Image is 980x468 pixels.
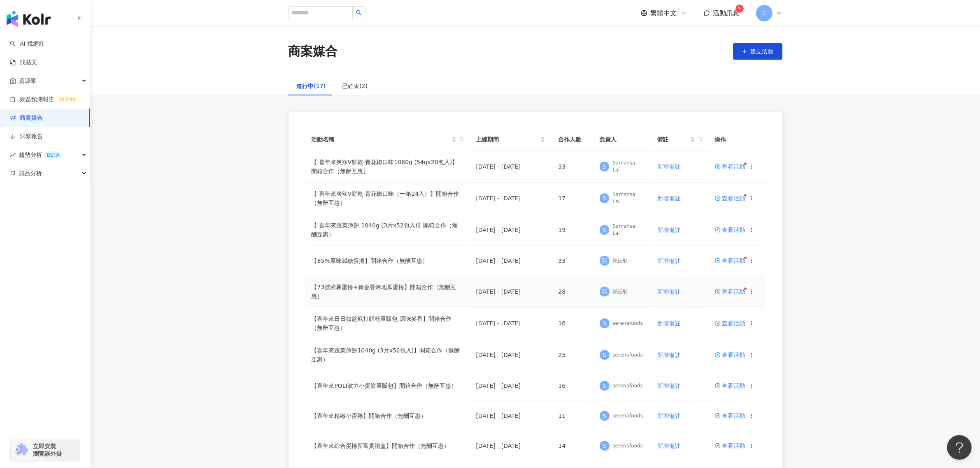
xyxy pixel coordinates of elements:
a: 洞察報告 [10,132,43,141]
td: 【喜年來日日如益蘇打餅乾量販包-原味麥香】開箱合作（無酬互惠） [305,308,470,339]
button: 新增備註 [657,283,681,300]
td: 【喜年來POLI波力小蛋餅量販包】開箱合作（無酬互惠） [305,371,470,401]
iframe: Help Scout Beacon - Open [947,435,972,460]
td: [DATE] - [DATE] [470,339,552,371]
td: 28 [552,276,593,308]
button: 新增備註 [657,315,681,331]
span: search [356,10,362,16]
button: 建立活動 [733,43,782,60]
button: 新增備註 [657,222,681,238]
span: 備註 [657,135,689,144]
span: 新增備註 [658,257,681,264]
td: 14 [552,431,593,461]
a: 查看活動 [715,164,745,169]
a: 查看活動 [715,227,745,233]
th: 備註 [651,128,708,151]
span: S [603,350,606,359]
span: search [697,133,705,146]
button: 新增備註 [657,408,681,424]
td: 17 [552,183,593,214]
td: 【 喜年來爽辣V餅乾-青花椒口味1080g (54gx20包入)】開箱合作（無酬互惠） [305,151,470,183]
td: 【 喜年來爽辣V餅乾-青花椒口味（一箱24入）】開箱合作（無酬互惠） [305,183,470,214]
a: 查看活動 [715,320,745,326]
span: 建立活動 [751,48,774,55]
span: 上線期間 [476,135,539,144]
button: 新增備註 [657,378,681,394]
sup: 5 [736,5,744,13]
span: search [458,133,466,146]
div: BETA [44,151,63,159]
div: 已結束(2) [342,81,368,90]
a: 商案媒合 [10,114,43,122]
img: chrome extension [13,443,29,456]
div: Samansa Lai [612,160,644,174]
td: 16 [552,308,593,339]
a: chrome extension立即安裝 瀏覽器外掛 [11,439,80,461]
span: S [603,225,606,234]
td: 11 [552,401,593,431]
a: 查看活動 [715,289,745,294]
button: 新增備註 [657,190,681,206]
span: S [603,411,606,420]
a: 效益預測報告ALPHA [10,95,79,104]
a: 查看活動 [715,443,745,449]
a: 查看活動 [715,352,745,358]
div: Samansa Lai [612,223,644,237]
a: 查看活動 [715,258,745,264]
td: [DATE] - [DATE] [470,431,552,461]
span: 資源庫 [19,72,36,90]
td: 【喜年來蔬菜薄餅1040g (3片x52包入)】開箱合作（無酬互惠） [305,339,470,371]
td: 【喜年來精緻小蛋捲】開箱合作（無酬互惠） [305,401,470,431]
th: 上線期間 [470,128,552,151]
span: 活動訊息 [713,9,740,17]
th: 合作人數 [552,128,593,151]
button: 新增備註 [657,438,681,454]
td: [DATE] - [DATE] [470,308,552,339]
a: 查看活動 [715,195,745,201]
td: 【73號紫薯蛋捲+黃金香烤地瓜蛋捲】開箱合作（無酬互惠） [305,276,470,308]
span: search [460,137,465,142]
td: 33 [552,246,593,276]
td: [DATE] - [DATE] [470,276,552,308]
a: 查看活動 [715,383,745,389]
span: S [603,381,606,390]
td: [DATE] - [DATE] [470,401,552,431]
div: serenafoods [613,352,643,359]
div: serenafoods [613,320,643,327]
span: 新增備註 [658,320,681,327]
img: logo [7,11,51,27]
span: 新增備註 [658,163,681,170]
td: 【85%原味減糖蛋捲】開箱合作（無酬互惠） [305,246,470,276]
span: 新增備註 [658,352,681,358]
span: 新增備註 [658,195,681,202]
td: [DATE] - [DATE] [470,214,552,246]
a: 找貼文 [10,58,37,67]
span: 新增備註 [658,227,681,233]
td: 【 喜年來蔬菜薄餅 1040g (3片x52包入)】開箱合作（無酬互惠） [305,214,470,246]
span: 新增備註 [658,382,681,389]
td: [DATE] - [DATE] [470,151,552,183]
td: [DATE] - [DATE] [470,371,552,401]
div: serenafoods [613,443,643,449]
button: 新增備註 [657,253,681,269]
div: 進行中(17) [297,81,326,90]
span: S [603,162,606,171]
a: searchAI 找網紅 [10,40,44,48]
span: 郭 [602,256,608,265]
span: 郭 [602,287,608,296]
div: serenafoods [613,412,643,419]
span: S [603,319,606,328]
td: 33 [552,151,593,183]
div: Samansa Lai [612,191,644,205]
button: 新增備註 [657,347,681,363]
span: 趨勢分析 [19,146,63,164]
th: 活動名稱 [305,128,470,151]
span: 查看活動 [715,413,745,419]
